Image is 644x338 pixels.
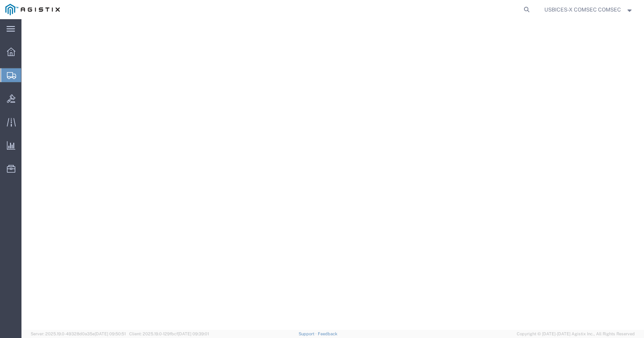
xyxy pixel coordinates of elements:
iframe: FS Legacy Container [21,19,644,330]
span: Copyright © [DATE]-[DATE] Agistix Inc., All Rights Reserved [517,331,635,337]
img: logo [5,4,60,15]
span: USBICES-X COMSEC COMSEC [544,5,621,14]
span: Client: 2025.19.0-129fbcf [129,331,209,336]
button: USBICES-X COMSEC COMSEC [544,5,634,14]
a: Feedback [318,331,337,336]
span: [DATE] 09:50:51 [95,331,126,336]
span: [DATE] 09:39:01 [178,331,209,336]
a: Support [299,331,318,336]
span: Server: 2025.19.0-49328d0a35e [31,331,126,336]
